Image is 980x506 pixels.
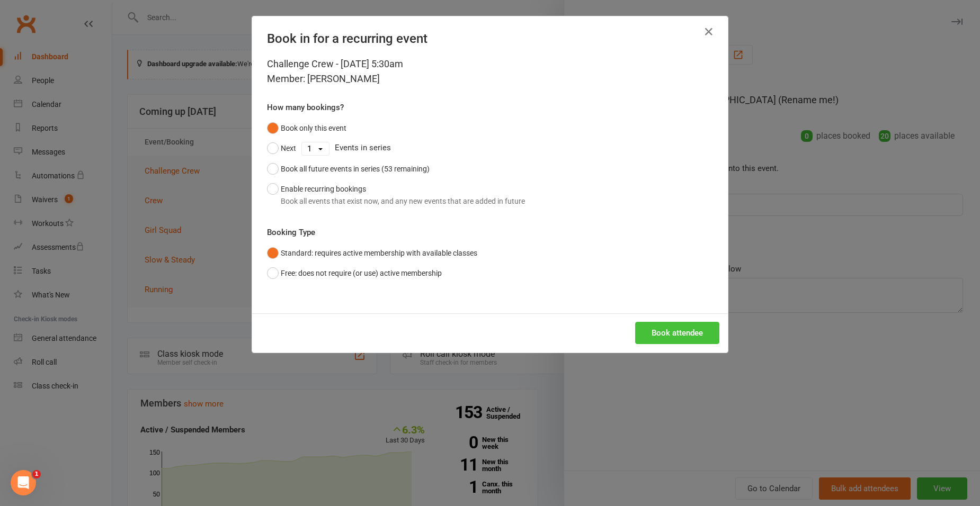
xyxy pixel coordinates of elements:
label: Booking Type [267,226,315,239]
div: Challenge Crew - [DATE] 5:30am Member: [PERSON_NAME] [267,57,713,86]
h4: Book in for a recurring event [267,31,713,46]
div: Book all future events in series (53 remaining) [281,163,430,175]
div: Events in series [267,138,713,158]
button: Next [267,138,296,158]
button: Book only this event [267,118,346,138]
span: 1 [32,470,41,478]
label: How many bookings? [267,101,344,114]
button: Enable recurring bookingsBook all events that exist now, and any new events that are added in future [267,179,525,211]
button: Close [700,23,717,40]
button: Standard: requires active membership with available classes [267,243,477,263]
iframe: Intercom live chat [11,470,36,495]
button: Book attendee [635,322,719,344]
button: Free: does not require (or use) active membership [267,263,442,283]
button: Book all future events in series (53 remaining) [267,159,430,179]
div: Book all events that exist now, and any new events that are added in future [281,195,525,207]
